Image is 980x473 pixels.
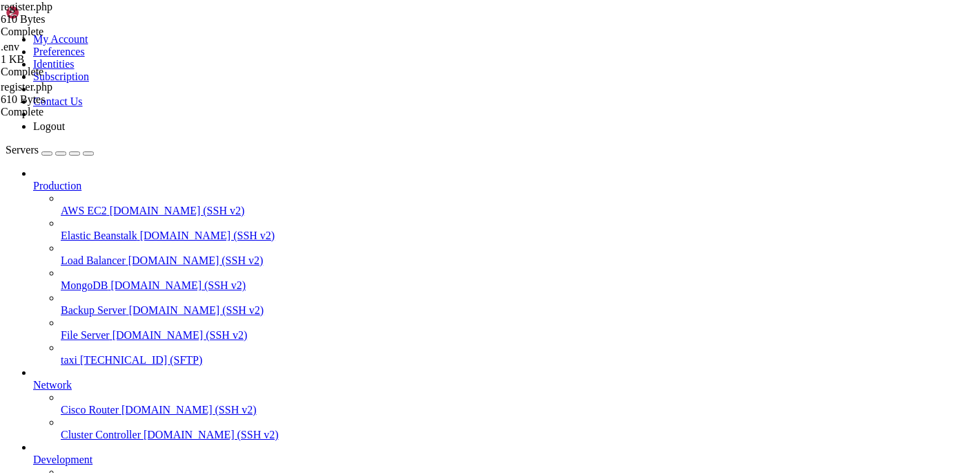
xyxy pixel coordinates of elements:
[1,41,19,53] span: .env
[1,81,52,93] span: register.php
[1,1,52,12] span: register.php
[1,13,139,26] div: 610 Bytes
[1,106,139,118] div: Complete
[1,93,139,106] div: 610 Bytes
[1,26,139,38] div: Complete
[1,41,139,66] span: .env
[1,66,139,78] div: Complete
[1,1,139,26] span: register.php
[1,53,139,66] div: 1 KB
[1,81,139,106] span: register.php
